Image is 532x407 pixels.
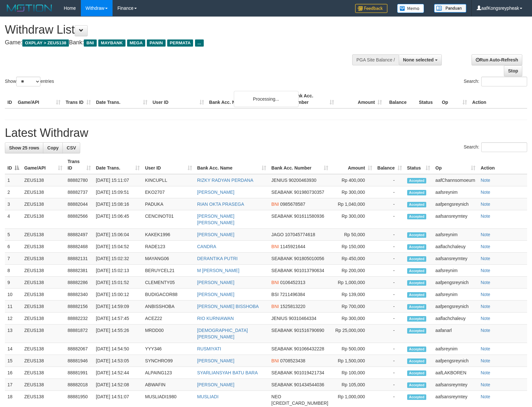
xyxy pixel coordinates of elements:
[197,304,259,309] a: [PERSON_NAME] BISSHOBA
[331,253,375,265] td: Rp 450,000
[375,324,405,343] td: -
[197,190,234,195] a: [PERSON_NAME]
[481,394,490,399] a: Note
[470,90,527,108] th: Action
[271,244,279,249] span: BNI
[197,370,258,375] a: SYARLIANSYAH BATU BARA
[5,289,22,301] td: 10
[22,39,69,47] span: OXPLAY > ZEUS138
[271,256,293,261] span: SEABANK
[271,190,293,195] span: SEABANK
[481,292,490,297] a: Note
[62,142,80,153] a: CSV
[407,382,427,388] span: Accepted
[433,324,478,343] td: aafanarl
[375,301,405,313] td: -
[22,186,65,198] td: ZEUS138
[280,304,305,309] span: Copy 1525813220 to clipboard
[433,265,478,277] td: aafsreynim
[294,370,324,375] span: Copy 901019421734 to clipboard
[93,367,143,379] td: [DATE] 14:52:44
[433,210,478,229] td: aafsansreymtey
[197,202,244,207] a: RIAN OKTA PRASEGA
[142,241,194,253] td: RADE123
[375,367,405,379] td: -
[65,174,93,186] td: 88882780
[93,277,143,289] td: [DATE] 15:01:52
[5,229,22,241] td: 5
[22,277,65,289] td: ZEUS138
[93,289,143,301] td: [DATE] 15:00:12
[93,229,143,241] td: [DATE] 15:06:04
[375,379,405,391] td: -
[269,156,331,174] th: Bank Acc. Number: activate to sort column ascending
[331,301,375,313] td: Rp 700,000
[375,277,405,289] td: -
[481,214,490,219] a: Note
[481,256,490,261] a: Note
[5,23,348,36] h1: Withdraw List
[331,313,375,324] td: Rp 300,000
[127,39,146,47] span: MEGA
[481,316,490,321] a: Note
[375,210,405,229] td: -
[195,156,269,174] th: Bank Acc. Name: activate to sort column ascending
[271,394,281,399] span: NEO
[407,370,427,376] span: Accepted
[271,304,279,309] span: BNI
[407,358,427,364] span: Accepted
[65,379,93,391] td: 88882018
[142,367,194,379] td: ALPAING123
[22,379,65,391] td: ZEUS138
[93,301,143,313] td: [DATE] 14:59:09
[197,328,248,339] a: [DEMOGRAPHIC_DATA][PERSON_NAME]
[93,241,143,253] td: [DATE] 15:04:52
[331,186,375,198] td: Rp 300,000
[397,4,424,13] img: Button%20Memo.svg
[407,244,427,250] span: Accepted
[93,186,143,198] td: [DATE] 15:09:51
[142,277,194,289] td: CLEMENTY05
[197,268,240,273] a: M [PERSON_NAME]
[93,210,143,229] td: [DATE] 15:06:45
[464,142,527,152] label: Search:
[142,324,194,343] td: MRDD00
[375,186,405,198] td: -
[289,90,337,108] th: Bank Acc. Number
[375,265,405,277] td: -
[197,214,234,225] a: [PERSON_NAME] [PERSON_NAME]
[375,174,405,186] td: -
[142,253,194,265] td: MAYANG06
[142,229,194,241] td: KAKEK1996
[65,156,93,174] th: Trans ID: activate to sort column ascending
[142,301,194,313] td: ANBISSHOBA
[375,343,405,355] td: -
[399,54,442,65] button: None selected
[197,316,234,321] a: RIO KURNIAWAN
[5,313,22,324] td: 12
[433,229,478,241] td: aafsreynim
[407,328,427,334] span: Accepted
[375,313,405,324] td: -
[5,156,22,174] th: ID: activate to sort column descending
[65,301,93,313] td: 88882156
[234,91,299,107] div: Processing...
[197,232,234,237] a: [PERSON_NAME]
[271,268,293,273] span: SEABANK
[22,229,65,241] td: ZEUS138
[5,265,22,277] td: 8
[150,90,207,108] th: User ID
[331,379,375,391] td: Rp 105,000
[65,198,93,210] td: 88882044
[280,202,305,207] span: Copy 0985678587 to clipboard
[65,186,93,198] td: 88882737
[407,256,427,262] span: Accepted
[22,210,65,229] td: ZEUS138
[294,268,324,273] span: Copy 901013790634 to clipboard
[481,142,527,152] input: Search:
[271,178,288,183] span: JENIUS
[478,156,527,174] th: Action
[65,343,93,355] td: 88882067
[331,289,375,301] td: Rp 139,000
[403,57,434,62] span: None selected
